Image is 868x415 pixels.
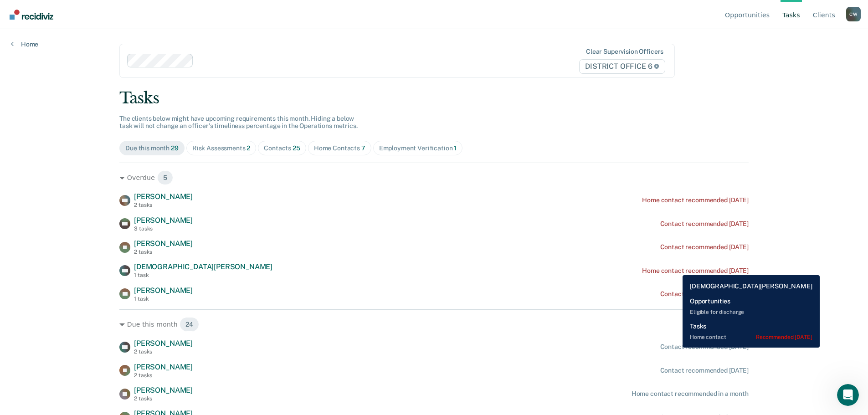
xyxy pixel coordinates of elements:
[134,225,193,232] div: 3 tasks
[379,144,457,152] div: Employment Verification
[247,144,250,152] span: 2
[125,144,179,152] div: Due this month
[180,317,199,332] span: 24
[660,243,749,251] div: Contact recommended [DATE]
[846,7,861,21] div: C W
[846,7,861,21] button: Profile dropdown button
[119,89,749,108] div: Tasks
[134,386,193,395] span: [PERSON_NAME]
[192,144,251,152] div: Risk Assessments
[579,59,665,74] span: DISTRICT OFFICE 6
[134,249,193,255] div: 2 tasks
[171,144,179,152] span: 29
[119,170,749,185] div: Overdue 5
[134,239,193,248] span: [PERSON_NAME]
[134,272,272,278] div: 1 task
[837,384,859,406] iframe: Intercom live chat
[134,363,193,371] span: [PERSON_NAME]
[134,262,272,271] span: [DEMOGRAPHIC_DATA][PERSON_NAME]
[642,267,749,275] div: Home contact recommended [DATE]
[157,170,173,185] span: 5
[632,390,749,398] div: Home contact recommended in a month
[586,48,663,56] div: Clear supervision officers
[660,343,749,351] div: Contact recommended [DATE]
[134,216,193,225] span: [PERSON_NAME]
[134,395,193,402] div: 2 tasks
[134,348,193,355] div: 2 tasks
[119,317,749,332] div: Due this month 24
[134,286,193,295] span: [PERSON_NAME]
[293,144,300,152] span: 25
[660,367,749,374] div: Contact recommended [DATE]
[134,202,193,208] div: 2 tasks
[454,144,457,152] span: 1
[361,144,365,152] span: 7
[264,144,300,152] div: Contacts
[11,40,38,48] a: Home
[314,144,365,152] div: Home Contacts
[10,10,53,20] img: Recidiviz
[642,196,749,204] div: Home contact recommended [DATE]
[134,296,193,302] div: 1 task
[134,339,193,348] span: [PERSON_NAME]
[119,115,358,130] span: The clients below might have upcoming requirements this month. Hiding a below task will not chang...
[134,372,193,379] div: 2 tasks
[660,290,749,298] div: Contact recommended [DATE]
[660,220,749,228] div: Contact recommended [DATE]
[134,192,193,201] span: [PERSON_NAME]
